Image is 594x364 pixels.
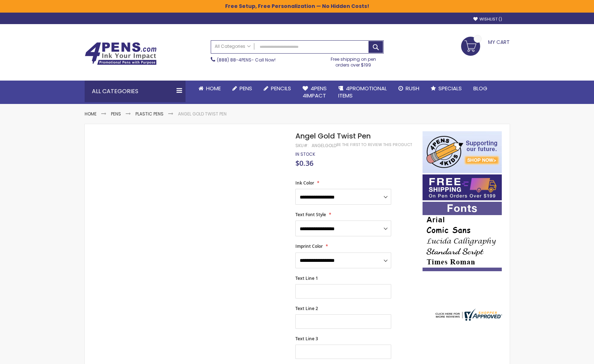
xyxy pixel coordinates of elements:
span: - Call Now! [217,57,276,63]
a: Wishlist [473,17,502,22]
span: Text Line 3 [295,336,318,342]
span: Angel Gold Twist Pen [295,131,371,141]
span: Imprint Color [295,243,323,249]
a: 4pens.com certificate URL [434,316,502,322]
span: Text Line 1 [295,275,318,281]
a: Pens [111,111,121,117]
span: In stock [295,151,315,157]
strong: SKU [295,142,309,149]
a: 4Pens4impact [297,81,332,104]
div: Free shipping on pen orders over $199 [323,54,384,68]
span: Rush [406,85,419,92]
span: 4PROMOTIONAL ITEMS [338,85,387,99]
img: 4Pens Custom Pens and Promotional Products [85,42,157,65]
a: All Categories [211,41,254,53]
span: Text Line 2 [295,305,318,311]
a: Pens [227,81,258,96]
a: (888) 88-4PENS [217,57,251,63]
li: Angel Gold Twist Pen [178,111,227,117]
span: Home [206,85,221,92]
span: Specials [438,85,462,92]
a: Blog [468,81,493,96]
span: Blog [473,85,487,92]
a: Plastic Pens [135,111,164,117]
img: 4pens.com widget logo [434,309,502,321]
a: Rush [393,81,425,96]
span: 4Pens 4impact [303,85,327,99]
span: Pens [240,85,252,92]
img: font-personalization-examples [423,202,502,271]
span: $0.36 [295,158,313,168]
span: Ink Color [295,180,314,186]
a: Home [193,81,227,96]
span: All Categories [215,44,251,49]
a: Specials [425,81,468,96]
img: Free shipping on orders over $199 [423,174,502,200]
a: Pencils [258,81,297,96]
div: Availability [295,151,315,157]
span: Text Font Style [295,211,326,218]
a: Be the first to review this product [336,142,412,147]
img: 4pens 4 kids [423,131,502,173]
div: AngelGold [312,143,336,149]
a: 4PROMOTIONALITEMS [332,81,393,104]
span: Pencils [271,85,291,92]
div: All Categories [85,81,186,102]
a: Home [85,111,97,117]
